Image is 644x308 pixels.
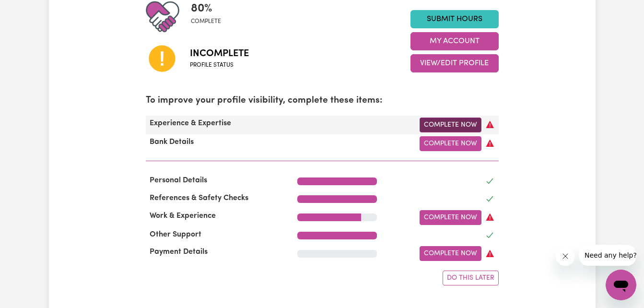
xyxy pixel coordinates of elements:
span: Profile status [190,61,249,70]
a: Complete Now [420,136,481,151]
p: To improve your profile visibility, complete these items: [146,94,499,108]
a: Complete Now [420,118,481,132]
a: Submit Hours [410,10,499,28]
button: My Account [410,32,499,50]
span: References & Safety Checks [146,194,252,202]
span: complete [191,17,221,26]
iframe: Message from company [579,245,636,266]
a: Complete Now [420,246,481,261]
span: Experience & Expertise [146,119,235,127]
span: Work & Experience [146,212,220,220]
button: Do this later [443,271,499,285]
span: Personal Details [146,177,211,184]
span: Payment Details [146,248,211,256]
span: Incomplete [190,47,249,61]
iframe: Button to launch messaging window [606,270,636,300]
iframe: Close message [556,247,575,266]
span: Other Support [146,231,205,238]
span: Do this later [447,274,494,282]
a: Complete Now [420,210,481,225]
button: View/Edit Profile [410,54,499,72]
span: Need any help? [6,7,58,14]
span: Bank Details [146,138,198,146]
